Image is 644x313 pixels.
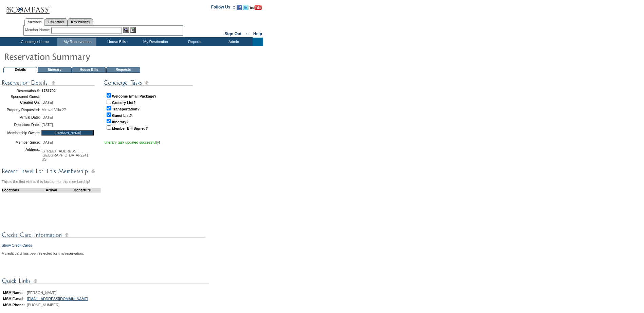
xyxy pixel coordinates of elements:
td: Details [3,67,37,73]
img: View [123,27,129,33]
span: [STREET_ADDRESS] [GEOGRAPHIC_DATA]-2241 US [41,149,88,161]
span: :: [246,32,249,36]
img: pgTtlResSummary.gif [4,49,140,63]
td: Admin [214,38,253,46]
b: MSM Name: [3,291,23,295]
div: Member Name: [25,27,51,33]
span: This is the first visit to this location for this membership! [2,180,90,184]
a: Subscribe to our YouTube Channel [250,7,262,11]
div: A credit card has been selected for this reservation. [2,251,208,255]
td: Address: [2,147,40,163]
a: Show Credit Cards [2,243,32,247]
a: Help [253,32,262,36]
a: Residences [45,18,68,25]
img: Become our fan on Facebook [237,5,242,10]
span: [DATE] [41,140,53,144]
div: Itinerary task updated successfully! [104,140,208,144]
img: subTtlConResDetails.gif [2,79,95,87]
a: Follow us on Twitter [243,7,249,11]
a: Members [24,18,45,26]
strong: Welcome Email [112,94,139,98]
td: Arrival Date: [2,113,40,121]
td: Property Requested: [2,106,40,113]
td: Itinerary [38,67,72,73]
strong: Member Bill Signed? [112,126,148,130]
span: [DATE] [41,123,53,127]
span: Miraval Villa 27 [41,108,66,112]
td: Created On: [2,99,40,106]
a: Reservations [68,18,93,25]
img: Follow us on Twitter [243,5,249,10]
td: Departure Date: [2,121,40,128]
td: Requests [106,67,140,73]
strong: Grocery List? [112,101,135,105]
td: Reports [174,38,214,46]
b: MSM E-mail: [3,297,24,301]
td: My Destination [135,38,174,46]
td: Departure [64,188,101,192]
img: Subscribe to our YouTube Channel [250,5,262,10]
img: subTtlConRecTravel.gif [2,167,95,175]
td: My Reservations [57,38,96,46]
img: Reservations [130,27,136,33]
td: House Bills [72,67,106,73]
img: subTtlCreditCard.gif [2,231,205,239]
img: subTtlConQuickLinks.gif [2,277,209,285]
span: [PERSON_NAME] [27,291,57,295]
strong: Transportation? [112,107,140,111]
span: [PHONE_NUMBER] [27,303,59,307]
td: Concierge Home [11,38,57,46]
a: Become our fan on Facebook [237,7,242,11]
a: Sign Out [224,32,241,36]
td: Reservation #: [2,87,40,95]
td: Locations [2,188,39,192]
span: [DATE] [41,100,53,104]
td: Membership Owner: [2,128,40,138]
img: subTtlConTasks.gif [104,79,192,87]
td: Member Since: [2,138,40,147]
td: Follow Us :: [211,4,235,12]
span: 1751702 [41,89,56,93]
input: [PERSON_NAME] [41,130,94,135]
strong: Itinerary? [112,120,129,124]
strong: Guest List? [112,113,132,118]
td: House Bills [96,38,135,46]
b: MSM Phone: [3,303,25,307]
td: Sponsored Guest: [2,95,40,99]
a: [EMAIL_ADDRESS][DOMAIN_NAME] [27,297,88,301]
td: Arrival [39,188,64,192]
strong: Package? [140,94,157,98]
span: [DATE] [41,115,53,119]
